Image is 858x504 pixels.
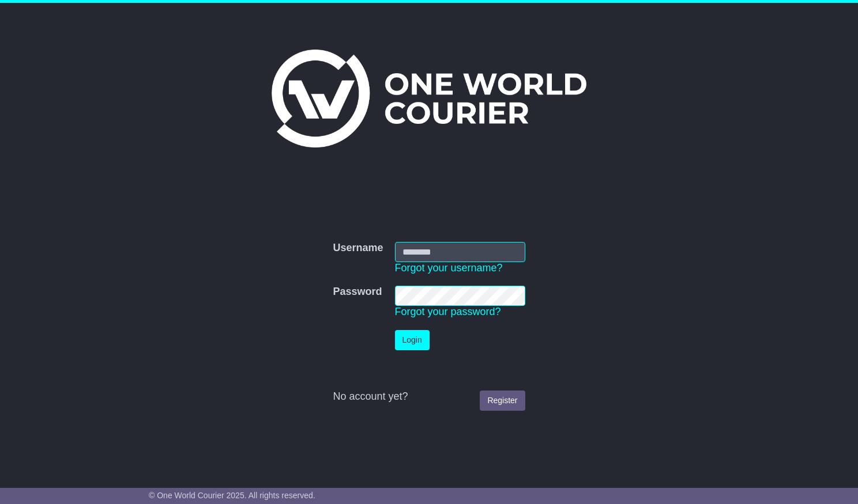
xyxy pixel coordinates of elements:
[395,306,501,317] a: Forgot your password?
[395,330,430,350] button: Login
[333,242,383,255] label: Username
[272,50,586,147] img: One World
[149,491,315,500] span: © One World Courier 2025. All rights reserved.
[480,391,525,411] a: Register
[395,262,503,274] a: Forgot your username?
[333,286,382,298] label: Password
[333,391,525,403] div: No account yet?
